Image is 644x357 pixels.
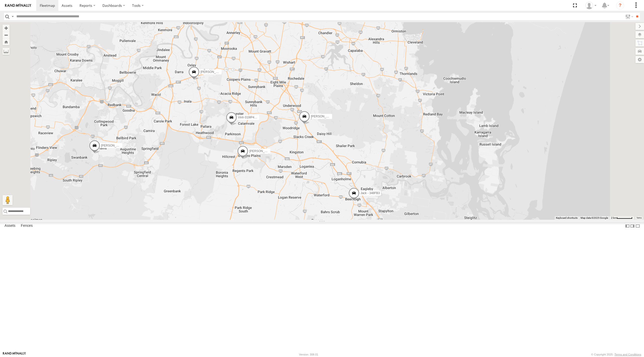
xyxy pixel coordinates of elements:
[581,216,608,219] span: Map data ©2025 Google
[2,222,18,230] label: Assets
[101,144,150,147] span: [PERSON_NAME] B - Corolla Hatch
[556,216,578,220] button: Keyboard shortcuts
[11,13,15,20] label: Search Query
[630,222,635,230] label: Dock Summary Table to the Right
[3,38,10,45] button: Zoom Home
[238,116,264,119] span: Vinh 019IP4 - Hilux
[611,216,617,219] span: 2 km
[636,217,642,219] a: Terms (opens in new tab)
[616,2,624,10] i: ?
[311,115,349,118] span: [PERSON_NAME] - 347FB3
[3,352,26,357] a: Visit our Website
[360,191,380,195] span: Jack - 348FB3
[299,353,318,356] div: Version: 308.01
[623,13,634,20] label: Search Filter Options
[5,4,31,7] img: rand-logo.svg
[635,222,640,230] label: Hide Summary Table
[625,222,630,230] label: Dock Summary Table to the Left
[18,222,35,230] label: Fences
[249,149,274,153] span: [PERSON_NAME]
[584,2,598,9] div: Marco DiBenedetto
[610,216,634,220] button: Map scale: 2 km per 59 pixels
[615,353,641,356] a: Terms and Conditions
[3,195,13,205] button: Drag Pegman onto the map to open Street View
[3,48,10,55] label: Measure
[3,25,10,31] button: Zoom in
[591,353,641,356] div: © Copyright 2025 -
[200,70,237,74] span: [PERSON_NAME] - 017IP4
[635,56,644,63] label: Map Settings
[3,31,10,38] button: Zoom out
